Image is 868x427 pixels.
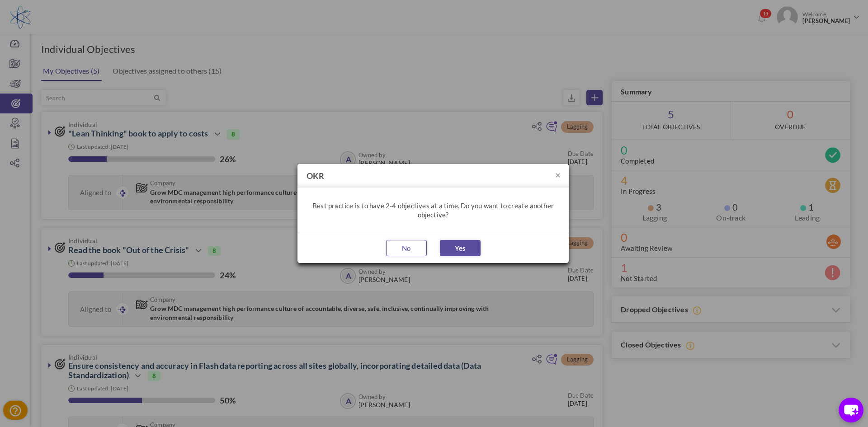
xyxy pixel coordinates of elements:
div: Best practice is to have 2-4 objectives at a time. Do you want to create another objective? [297,188,569,233]
h4: OKR [297,164,569,188]
button: Yes [440,240,481,256]
button: No [386,240,427,256]
button: chat-button [839,398,863,422]
button: × [555,170,561,179]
